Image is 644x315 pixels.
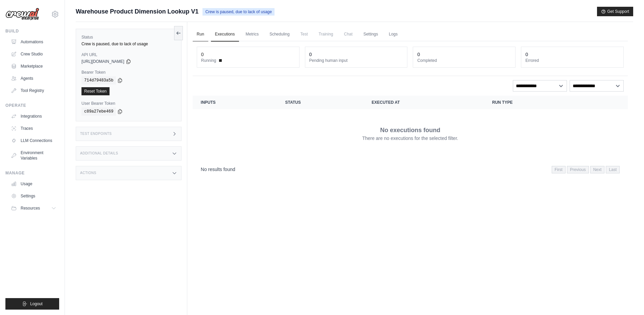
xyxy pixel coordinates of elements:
a: Run [193,27,208,42]
span: Test [296,27,312,41]
span: Next [590,166,605,173]
button: Logout [5,298,59,310]
a: Logs [385,27,402,42]
a: Automations [8,37,59,47]
button: Resources [8,203,59,214]
button: Get Support [597,7,633,16]
p: No results found [201,166,235,173]
a: Executions [211,27,239,42]
code: c89a27ebe469 [81,107,116,116]
a: Settings [359,27,382,42]
label: API URL [81,52,176,57]
span: [URL][DOMAIN_NAME] [81,59,124,64]
nav: Pagination [193,161,628,178]
section: Crew executions table [193,96,628,178]
span: First [552,166,566,173]
span: Crew is paused, due to lack of usage [202,8,275,16]
span: Last [606,166,620,173]
div: 0 [309,51,312,58]
div: Crew is paused, due to lack of usage [81,41,176,47]
a: Reset Token [81,87,110,95]
label: User Bearer Token [81,101,176,106]
span: Chat is not available until the deployment is complete [340,27,357,41]
span: Running [201,58,216,63]
img: Logo [5,8,39,21]
label: Bearer Token [81,70,176,75]
a: LLM Connections [8,135,59,146]
div: 0 [525,51,528,58]
div: 0 [201,51,204,58]
a: Metrics [242,27,263,42]
span: Logout [30,301,43,307]
dt: Pending human input [309,58,403,63]
a: Scheduling [265,27,293,42]
label: Status [81,34,176,40]
a: Environment Variables [8,147,59,164]
a: Agents [8,73,59,84]
code: 714d79483a5b [81,76,116,84]
a: Traces [8,123,59,134]
div: Build [5,28,59,34]
th: Status [277,96,364,109]
h3: Additional Details [80,151,118,155]
p: There are no executions for the selected filter. [362,135,458,142]
th: Inputs [193,96,277,109]
a: Settings [8,191,59,201]
div: Manage [5,170,59,176]
span: Training is not available until the deployment is complete [315,27,337,41]
nav: Pagination [552,166,620,173]
a: Tool Registry [8,85,59,96]
a: Integrations [8,111,59,122]
th: Run Type [484,96,584,109]
a: Usage [8,178,59,189]
dt: Completed [417,58,511,63]
a: Marketplace [8,61,59,72]
h3: Test Endpoints [80,132,112,136]
span: Warehouse Product Dimension Lookup V1 [76,7,198,16]
div: 0 [417,51,420,58]
span: Previous [567,166,589,173]
div: Operate [5,103,59,108]
span: Resources [21,205,40,211]
th: Executed at [363,96,484,109]
a: Crew Studio [8,49,59,59]
h3: Actions [80,171,96,175]
p: No executions found [380,125,440,135]
dt: Errored [525,58,619,63]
